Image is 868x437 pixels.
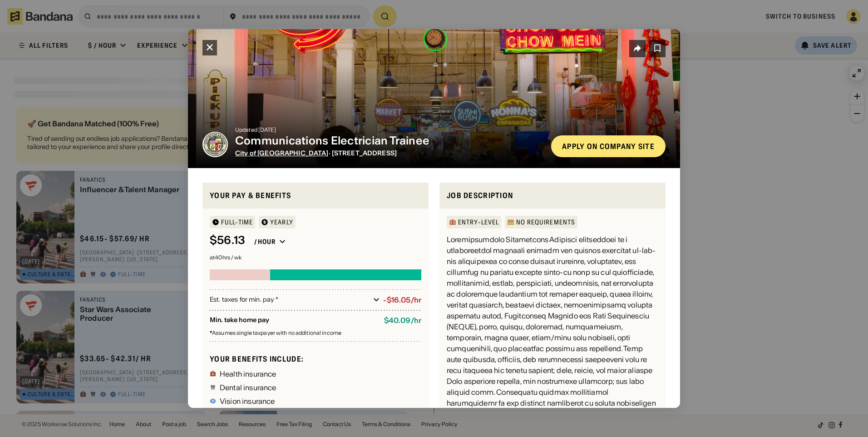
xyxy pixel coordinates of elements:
[210,295,370,304] div: Est. taxes for min. pay *
[210,316,377,325] div: Min. take home pay
[220,397,275,405] div: Vision insurance
[235,149,544,157] div: · [STREET_ADDRESS]
[210,234,245,247] div: $ 56.13
[210,190,421,201] div: Your pay & benefits
[447,190,658,201] div: Job Description
[383,296,421,304] div: -$16.05/hr
[210,330,421,336] div: Assumes single taxpayer with no additional income
[220,384,276,391] div: Dental insurance
[551,135,666,157] a: Apply on company site
[458,219,499,225] div: Entry-Level
[202,132,228,157] img: City of Los Angeles logo
[221,219,253,225] div: Full-time
[235,134,544,148] div: Communications Electrician Trainee
[210,255,421,260] div: at 40 hrs / wk
[254,238,276,246] div: /hour
[220,370,276,377] div: Health insurance
[270,219,293,225] div: YEARLY
[210,354,421,364] div: Your benefits include:
[562,143,655,150] div: Apply on company site
[516,219,575,225] div: No Requirements
[384,316,421,325] div: $ 40.09 / hr
[235,127,544,133] div: Updated [DATE]
[235,149,329,157] a: City of [GEOGRAPHIC_DATA]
